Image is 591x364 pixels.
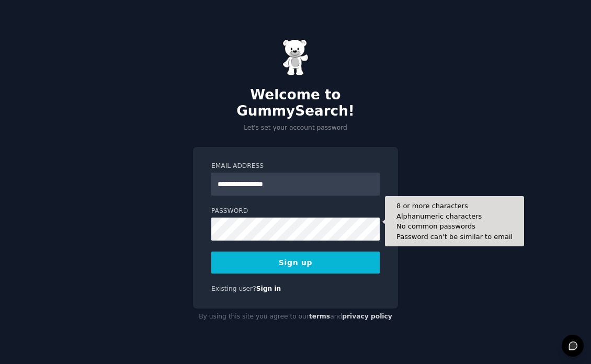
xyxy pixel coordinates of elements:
[256,285,281,292] a: Sign in
[211,162,380,171] label: Email Address
[211,252,380,274] button: Sign up
[309,313,330,320] a: terms
[193,123,398,133] p: Let's set your account password
[211,207,380,216] label: Password
[282,39,309,76] img: Gummy Bear
[193,87,398,120] h2: Welcome to GummySearch!
[193,309,398,325] div: By using this site you agree to our and
[342,313,392,320] a: privacy policy
[211,285,256,292] span: Existing user?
